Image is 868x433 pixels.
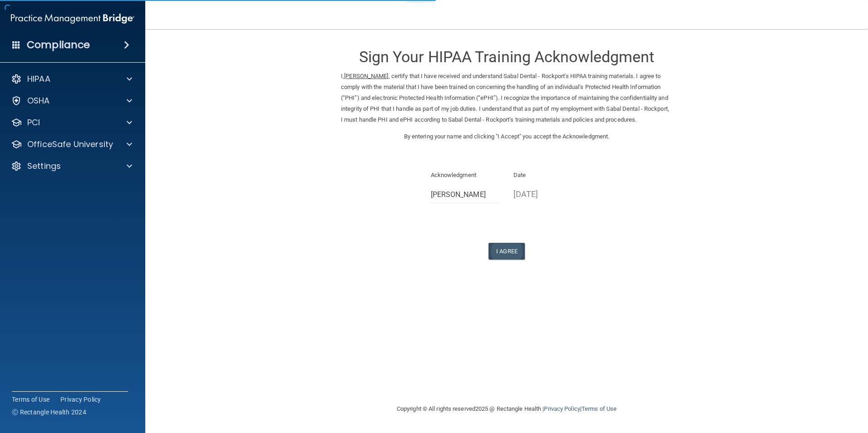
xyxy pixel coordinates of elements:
[431,187,500,203] input: Full Name
[27,74,50,84] p: HIPAA
[12,408,86,417] span: Ⓒ Rectangle Health 2024
[11,10,134,28] img: PMB logo
[344,73,388,79] ins: [PERSON_NAME]
[341,394,672,423] div: Copyright © All rights reserved 2025 @ Rectangle Health | |
[11,74,132,84] a: HIPAA
[544,405,580,412] a: Privacy Policy
[27,139,113,150] p: OfficeSafe University
[488,243,525,260] button: I Agree
[60,395,101,404] a: Privacy Policy
[11,95,132,106] a: OSHA
[341,131,672,142] p: By entering your name and clicking "I Accept" you accept the Acknowledgment.
[341,49,672,65] h3: Sign Your HIPAA Training Acknowledgment
[431,170,500,181] p: Acknowledgment
[27,39,90,51] h4: Compliance
[12,395,49,404] a: Terms of Use
[513,187,583,202] p: [DATE]
[11,139,132,150] a: OfficeSafe University
[513,170,583,181] p: Date
[11,161,132,172] a: Settings
[27,95,50,106] p: OSHA
[341,71,672,125] p: I, , certify that I have received and understand Sabal Dental - Rockport's HIPAA training materia...
[11,117,132,128] a: PCI
[27,117,40,128] p: PCI
[582,405,616,412] a: Terms of Use
[27,161,61,172] p: Settings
